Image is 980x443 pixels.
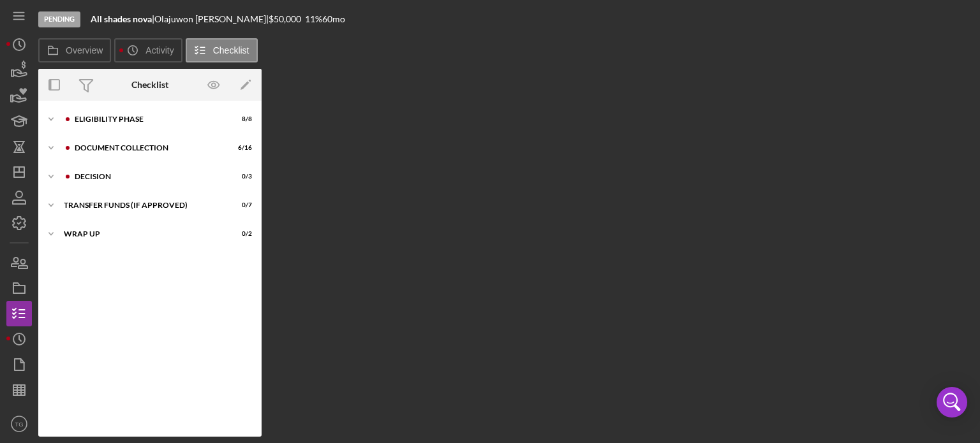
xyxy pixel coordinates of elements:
[66,45,103,55] label: Overview
[91,14,154,24] div: |
[269,13,301,24] span: $50,000
[213,45,249,55] label: Checklist
[64,201,220,209] div: Transfer Funds (If Approved)
[937,387,967,418] div: Open Intercom Messenger
[186,38,258,62] button: Checklist
[229,173,252,180] div: 0 / 3
[6,411,32,437] button: TG
[38,38,111,62] button: Overview
[305,14,322,24] div: 11 %
[75,173,220,180] div: Decision
[114,38,182,62] button: Activity
[154,14,269,24] div: Olajuwon [PERSON_NAME] |
[229,144,252,152] div: 6 / 16
[75,115,220,123] div: Eligibility Phase
[15,421,23,428] text: TG
[229,230,252,238] div: 0 / 2
[322,14,345,24] div: 60 mo
[64,230,220,238] div: Wrap Up
[229,115,252,123] div: 8 / 8
[131,80,168,90] div: Checklist
[145,45,174,55] label: Activity
[38,11,80,27] div: Pending
[229,201,252,209] div: 0 / 7
[91,13,152,24] b: All shades nova
[75,144,220,152] div: Document Collection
